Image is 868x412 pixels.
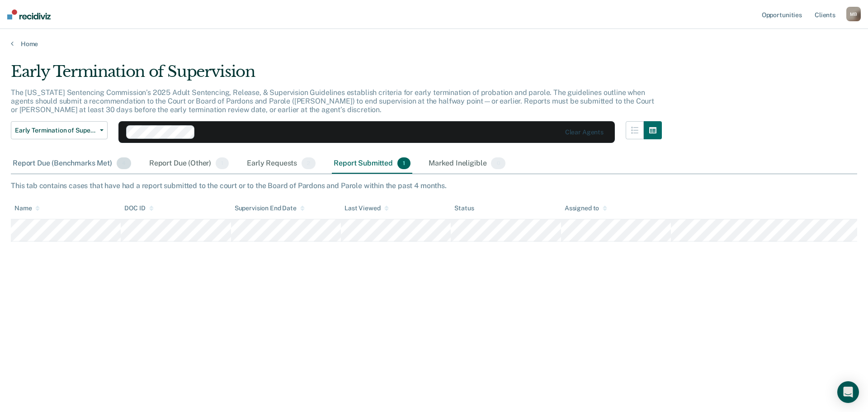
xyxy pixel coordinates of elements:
div: M B [846,7,861,21]
div: Report Due (Benchmarks Met)4 [11,154,133,174]
button: MB [846,7,861,21]
span: 0 [491,157,505,169]
div: Report Submitted1 [332,154,412,174]
a: Home [11,40,857,48]
div: Clear agents [565,128,604,136]
div: Last Viewed [344,204,388,212]
div: Assigned to [565,204,607,212]
span: 2 [302,157,316,169]
div: Supervision End Date [235,204,305,212]
div: Status [454,204,474,212]
span: Early Termination of Supervision [15,127,96,134]
img: Recidiviz [7,9,51,19]
button: Early Termination of Supervision [11,121,108,139]
div: Marked Ineligible0 [427,154,507,174]
div: This tab contains cases that have had a report submitted to the court or to the Board of Pardons ... [11,181,857,190]
span: 1 [216,157,229,169]
div: Early Requests2 [245,154,317,174]
p: The [US_STATE] Sentencing Commission’s 2025 Adult Sentencing, Release, & Supervision Guidelines e... [11,88,654,114]
div: Name [14,204,40,212]
div: Open Intercom Messenger [837,381,859,403]
div: Report Due (Other)1 [147,154,231,174]
div: DOC ID [124,204,153,212]
div: Early Termination of Supervision [11,62,662,88]
span: 4 [117,157,131,169]
span: 1 [397,157,410,169]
